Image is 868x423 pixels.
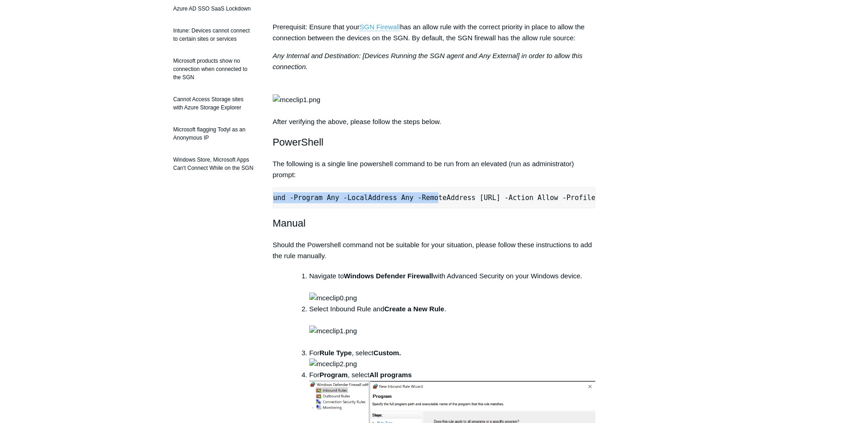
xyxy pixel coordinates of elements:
strong: All programs [369,371,412,379]
strong: Program [319,371,348,379]
em: Any Internal and Destination: [Devices Running the SGN agent and Any External] in order to allow ... [273,52,582,70]
strong: Create a New Rule [384,305,444,313]
p: After verifying the above, please follow the steps below. [273,50,596,127]
li: For , select [309,347,596,369]
a: Cannot Access Storage sites with Azure Storage Explorer [169,91,259,116]
img: mceclip1.png [309,325,357,336]
h2: PowerShell [273,134,596,150]
a: Intune: Devices cannot connect to certain sites or services [169,22,259,48]
a: Windows Store, Microsoft Apps Can't Connect While on the SGN [169,151,259,177]
p: Prerequisit: Ensure that your has an allow rule with the correct priority in place to allow the c... [273,22,596,43]
a: Microsoft flagging Todyl as an Anonymous IP [169,121,259,146]
li: Select Inbound Rule and . [309,304,596,347]
img: mceclip0.png [309,293,357,304]
strong: Custom. [373,349,401,357]
li: Navigate to with Advanced Security on your Windows device. [309,271,596,304]
pre: New-NetFirewallRule -DisplayName "Todyl SGN Network" -Direction Inbound -Program Any -LocalAddres... [273,187,596,208]
a: SGN Firewall [360,23,400,31]
img: mceclip1.png [273,94,320,105]
p: Should the Powershell command not be suitable for your situation, please follow these instruction... [273,239,596,261]
strong: Windows Defender Firewall [344,272,433,280]
img: mceclip2.png [309,358,357,369]
strong: Rule Type [319,349,352,357]
h2: Manual [273,215,596,231]
p: The following is a single line powershell command to be run from an elevated (run as administrato... [273,158,596,180]
a: Microsoft products show no connection when connected to the SGN [169,52,259,86]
